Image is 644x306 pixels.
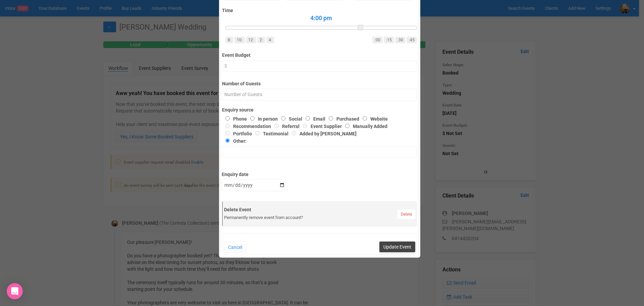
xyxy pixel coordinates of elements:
div: Permanently remove event from account? [224,215,415,221]
label: Added by [PERSON_NAME] [288,131,357,136]
button: Update Event [379,242,415,252]
label: Website [359,116,388,122]
label: Enquiry date [222,169,287,178]
a: 8: [225,37,233,43]
label: Event Budget [222,49,417,58]
a: :15 [384,37,394,43]
label: Phone [222,116,247,122]
a: :45 [407,37,417,43]
label: Event Supplier [300,124,342,129]
div: Open Intercom Messenger [7,283,23,299]
a: 12: [246,37,256,43]
a: :30 [395,37,406,43]
label: Time [222,7,417,14]
button: Cancel [224,242,247,253]
label: Social [278,116,302,122]
input: $ [222,60,417,72]
label: Purchased [325,116,359,122]
span: 4:00 pm [225,14,417,23]
label: Manually Added [342,124,387,129]
label: In person [247,116,278,122]
label: Enquiry source [222,106,417,113]
a: 2: [257,37,265,43]
label: Recommendation [222,124,271,129]
label: Delete Event [224,206,415,213]
label: Testimonial [252,131,288,136]
label: Referral [271,124,300,129]
a: 4: [266,37,274,43]
a: Delete [397,210,415,219]
label: Other: [222,137,407,144]
a: 10: [234,37,245,43]
a: :00 [372,37,383,43]
label: Number of Guests [222,78,417,87]
label: Email [302,116,325,122]
label: Portfolio [222,131,252,136]
input: Number of Guests [222,89,417,100]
